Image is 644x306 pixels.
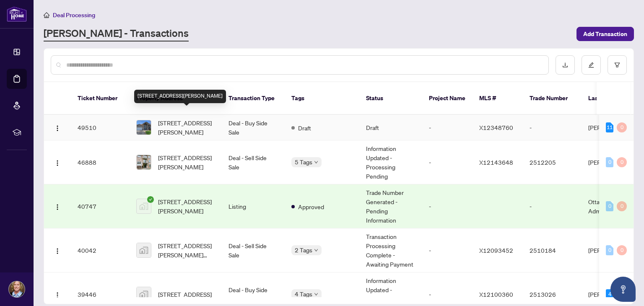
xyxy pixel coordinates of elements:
[285,82,359,115] th: Tags
[359,82,422,115] th: Status
[617,201,627,211] div: 0
[314,248,318,252] span: down
[54,204,61,210] img: Logo
[137,155,151,169] img: thumbnail-img
[479,246,513,254] span: X12093452
[606,201,613,211] div: 0
[479,124,513,131] span: X12348760
[479,158,513,166] span: X12143648
[588,62,594,68] span: edit
[54,248,61,254] img: Logo
[130,82,222,115] th: Property Address
[51,156,64,169] button: Logo
[158,241,215,259] span: [STREET_ADDRESS][PERSON_NAME][PERSON_NAME]
[422,228,473,272] td: -
[606,289,613,299] div: 4
[359,228,422,272] td: Transaction Processing Complete - Awaiting Payment
[617,157,627,167] div: 0
[606,157,613,167] div: 0
[523,184,582,228] td: -
[359,115,422,140] td: Draft
[137,120,151,135] img: thumbnail-img
[523,140,582,184] td: 2512205
[71,228,130,272] td: 40042
[54,160,61,166] img: Logo
[295,157,312,167] span: 5 Tags
[523,228,582,272] td: 2510184
[54,125,61,132] img: Logo
[576,27,634,41] button: Add Transaction
[44,12,49,18] span: home
[523,115,582,140] td: -
[222,115,285,140] td: Deal - Buy Side Sale
[295,289,312,299] span: 4 Tags
[51,200,64,213] button: Logo
[298,202,324,211] span: Approved
[295,245,312,255] span: 2 Tags
[422,184,473,228] td: -
[71,184,130,228] td: 40747
[158,153,215,171] span: [STREET_ADDRESS][PERSON_NAME]
[9,281,25,297] img: Profile Icon
[71,140,130,184] td: 46888
[359,140,422,184] td: Information Updated - Processing Pending
[158,197,215,215] span: [STREET_ADDRESS][PERSON_NAME]
[54,292,61,298] img: Logo
[473,82,523,115] th: MLS #
[479,290,513,298] span: X12100360
[422,140,473,184] td: -
[53,11,95,19] span: Deal Processing
[158,118,215,137] span: [STREET_ADDRESS][PERSON_NAME]
[617,122,627,132] div: 0
[222,228,285,272] td: Deal - Sell Side Sale
[314,292,318,296] span: down
[314,160,318,164] span: down
[44,26,189,41] a: [PERSON_NAME] - Transactions
[556,55,575,75] button: download
[606,122,613,132] div: 11
[134,90,226,103] div: [STREET_ADDRESS][PERSON_NAME]
[614,62,620,68] span: filter
[222,82,285,115] th: Transaction Type
[422,82,473,115] th: Project Name
[562,62,568,68] span: download
[523,82,582,115] th: Trade Number
[582,55,601,75] button: edit
[222,184,285,228] td: Listing
[617,245,627,255] div: 0
[137,199,151,213] img: thumbnail-img
[222,140,285,184] td: Deal - Sell Side Sale
[7,6,27,22] img: logo
[71,82,130,115] th: Ticket Number
[298,123,311,132] span: Draft
[606,245,613,255] div: 0
[422,115,473,140] td: -
[51,121,64,134] button: Logo
[51,244,64,257] button: Logo
[137,243,151,257] img: thumbnail-img
[158,290,212,299] span: [STREET_ADDRESS]
[359,184,422,228] td: Trade Number Generated - Pending Information
[71,115,130,140] td: 49510
[608,55,627,75] button: filter
[610,277,636,302] button: Open asap
[583,27,627,41] span: Add Transaction
[51,288,64,301] button: Logo
[137,287,151,301] img: thumbnail-img
[147,196,154,203] span: check-circle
